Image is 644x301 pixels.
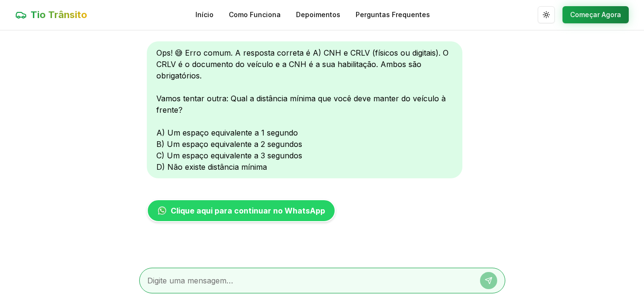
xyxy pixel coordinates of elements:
[15,8,87,21] a: Tio Trânsito
[195,10,214,19] a: Início
[31,8,87,21] span: Tio Trânsito
[229,10,281,19] a: Como Funciona
[562,6,629,23] button: Começar Agora
[147,41,462,178] div: Ops! 😅 Erro comum. A resposta correta é A) CNH e CRLV (físicos ou digitais). O CRLV é o documento...
[147,199,336,222] a: Clique aqui para continuar no WhatsApp
[356,10,430,19] a: Perguntas Frequentes
[171,205,325,216] span: Clique aqui para continuar no WhatsApp
[296,10,340,19] a: Depoimentos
